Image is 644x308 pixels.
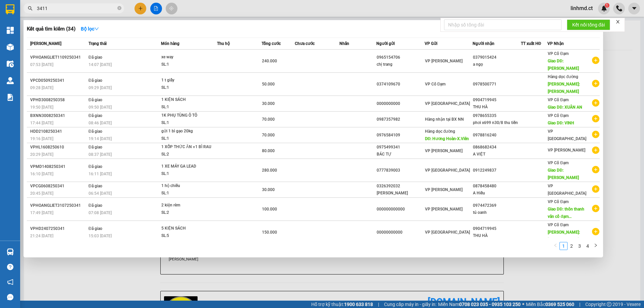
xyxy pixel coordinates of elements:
[7,60,14,67] img: warehouse-icon
[473,144,521,151] div: 0868682434
[27,25,75,33] h3: Kết quả tìm kiếm ( 34 )
[592,57,599,64] span: plus-circle
[377,100,424,107] div: 0000000000
[548,207,584,219] span: Giao DĐ: thôn thanh vân cổ đạm...
[161,202,212,209] div: 2 kiện rèm
[377,183,424,190] div: 0326392032
[161,119,212,127] div: SL: 1
[89,152,112,157] span: 08:37 [DATE]
[444,19,561,30] input: Nhập số tổng đài
[30,163,87,170] div: VPMD1408250341
[7,279,13,285] span: notification
[425,136,469,141] span: DĐ: Hương Hoàn-X.Viên
[161,182,212,190] div: 1 hộ chiếu
[548,59,579,71] span: Giao DĐ: [PERSON_NAME]
[89,105,112,110] span: 09:50 [DATE]
[89,136,112,141] span: 19:14 [DATE]
[30,152,53,157] span: 20:29 [DATE]
[161,135,212,142] div: SL: 1
[425,168,470,173] span: VP [GEOGRAPHIC_DATA]
[548,113,569,118] span: VP Cổ Đạm
[89,85,112,90] span: 09:29 [DATE]
[262,117,275,122] span: 70.000
[89,55,102,60] span: Đã giao
[81,26,99,32] strong: Bộ lọc
[592,228,599,235] span: plus-circle
[28,6,33,11] span: search
[425,82,446,86] span: VP Cổ Đạm
[30,85,53,90] span: 09:28 [DATE]
[89,78,102,83] span: Đã giao
[592,166,599,173] span: plus-circle
[161,209,212,217] div: SL: 2
[473,183,521,190] div: 0878458480
[548,148,585,152] span: VP [PERSON_NAME]
[377,132,424,139] div: 0976584109
[7,264,13,270] span: question-circle
[161,163,212,170] div: 1 XE MÁY GA LEAD
[30,41,61,46] span: [PERSON_NAME]
[521,41,541,46] span: TT xuất HĐ
[584,242,591,250] a: 4
[30,128,87,135] div: HDD2108250341
[161,170,212,178] div: SL: 1
[117,5,121,12] span: close-circle
[262,41,281,46] span: Tổng cước
[89,145,102,149] span: Đã giao
[425,41,437,46] span: VP Gửi
[473,61,521,68] div: a ngọ
[262,168,277,173] span: 280.000
[30,172,53,176] span: 16:10 [DATE]
[425,207,463,211] span: VP [PERSON_NAME]
[548,230,580,242] span: [PERSON_NAME]: [PERSON_NAME]
[425,187,463,192] span: VP [PERSON_NAME]
[161,112,212,119] div: 1K PHỤ TÙNG Ô TÔ
[161,84,212,91] div: SL: 1
[6,4,14,14] img: logo-vxr
[548,98,569,102] span: VP Cổ Đạm
[377,167,424,174] div: 0777839003
[262,187,275,192] span: 30.000
[377,206,424,213] div: 000000000000
[30,136,53,141] span: 19:16 [DATE]
[30,121,53,125] span: 17:44 [DATE]
[75,23,104,34] button: Bộ lọcdown
[473,232,521,239] div: THU HÀ
[377,229,424,236] div: 00000000000
[30,202,87,209] div: VPHOANGLIET3107250341
[473,132,521,139] div: 0978816240
[161,128,212,135] div: gửi 1 bì gạo 20kg
[576,242,584,250] li: 3
[560,242,567,250] a: 1
[30,112,87,119] div: BXNN3008250341
[161,190,212,197] div: SL: 1
[592,205,599,212] span: plus-circle
[572,21,605,28] span: Kết nối tổng đài
[473,119,521,126] div: phơi x699 n30/8 thu tiền
[7,294,13,300] span: message
[89,226,102,231] span: Đã giao
[89,121,112,125] span: 08:46 [DATE]
[473,225,521,232] div: 0904719945
[377,190,424,197] div: [PERSON_NAME]
[473,167,521,174] div: 0912249837
[161,61,212,68] div: SL: 1
[161,96,212,104] div: 1 KIỆN SÁCH
[30,105,53,110] span: 19:50 [DATE]
[89,210,112,215] span: 07:08 [DATE]
[161,41,179,46] span: Món hàng
[262,207,277,211] span: 100.000
[559,242,568,250] li: 1
[376,41,395,46] span: Người gửi
[548,223,569,227] span: VP Cổ Đạm
[425,148,463,153] span: VP [PERSON_NAME]
[592,185,599,193] span: plus-circle
[548,161,569,165] span: VP Cổ Đạm
[473,81,521,88] div: 0978500771
[161,151,212,158] div: SL: 2
[89,41,107,46] span: Trạng thái
[117,6,121,10] span: close-circle
[548,121,574,125] span: Giao DĐ: VINH
[30,183,87,190] div: VPCG0608250341
[548,168,579,180] span: Giao DĐ: [PERSON_NAME]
